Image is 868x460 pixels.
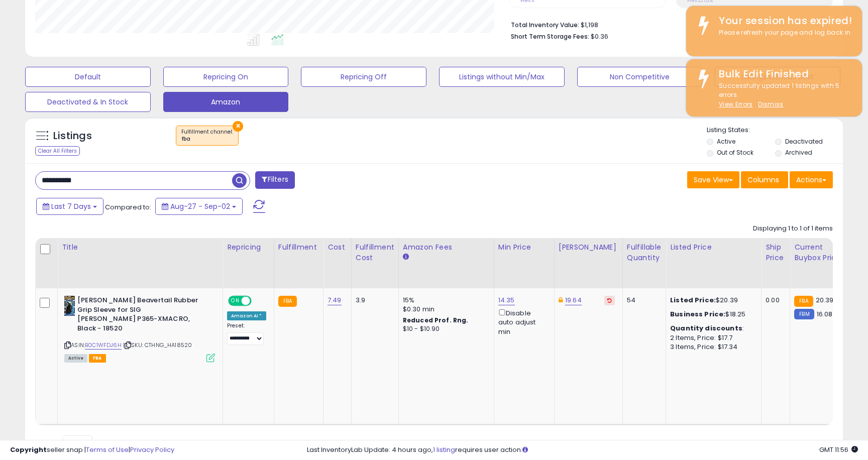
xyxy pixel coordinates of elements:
div: Bulk Edit Finished [711,67,854,81]
small: Amazon Fees. [403,253,409,262]
a: 7.49 [328,295,342,305]
b: Total Inventory Value: [511,21,579,29]
label: Out of Stock [717,148,753,157]
span: Aug-27 - Sep-02 [170,201,230,211]
b: Short Term Storage Fees: [511,32,589,41]
span: | SKU: CTHNG_HA18520 [123,341,192,349]
span: OFF [250,297,266,305]
b: Reduced Prof. Rng. [403,316,469,324]
button: Amazon [163,92,289,112]
div: Listed Price [670,242,757,253]
div: 3 Items, Price: $17.34 [670,342,753,352]
a: 14.35 [498,295,515,305]
span: Compared to: [105,202,151,212]
img: 41k8yVjkt9L._SL40_.jpg [64,296,75,316]
span: ON [229,297,242,305]
li: $1,198 [511,18,825,30]
div: seller snap | | [10,445,174,455]
a: 19.64 [565,295,582,305]
div: Fulfillment [278,242,319,253]
b: [PERSON_NAME] Beavertail Rubber Grip Sleeve for SIG [PERSON_NAME] P365-XMACRO, Black - 18520 [77,296,199,335]
div: 15% [403,296,486,305]
button: × [233,121,243,132]
button: Actions [790,171,833,188]
label: Deactivated [785,137,823,146]
label: Archived [785,148,812,157]
button: Filters [255,171,294,189]
div: 3.9 [356,296,391,305]
div: 54 [627,296,658,305]
button: Non Competitive [577,67,703,87]
a: Terms of Use [86,445,129,454]
div: Fulfillment Cost [356,242,394,263]
div: Fulfillable Quantity [627,242,662,263]
strong: Copyright [10,445,47,454]
button: Default [25,67,151,87]
div: Preset: [227,322,266,345]
b: Listed Price: [670,295,716,305]
div: Last InventoryLab Update: 4 hours ago, requires user action. [307,445,858,455]
button: Repricing On [163,67,289,87]
div: Ship Price [766,242,786,263]
div: Your session has expired! [711,14,854,28]
div: Successfully updated 1 listings with 5 errors. [711,81,854,109]
div: Min Price [498,242,550,253]
small: FBA [278,296,297,307]
div: fba [181,136,233,143]
span: Show: entries [43,438,115,448]
div: Amazon Fees [403,242,490,253]
h5: Listings [53,129,92,143]
span: Last 7 Days [51,201,91,211]
b: Business Price: [670,309,725,319]
span: FBA [89,354,106,363]
span: 20.39 [816,295,834,305]
button: Aug-27 - Sep-02 [155,198,243,215]
button: Repricing Off [301,67,426,87]
i: This overrides the store level Dynamic Max Price for this listing [559,297,563,303]
div: 2 Items, Price: $17.7 [670,333,753,342]
span: Columns [747,175,779,185]
div: Repricing [227,242,270,253]
button: Deactivated & In Stock [25,92,151,112]
div: $18.25 [670,310,753,319]
label: Active [717,137,735,146]
a: View Errors [719,100,753,108]
div: Amazon AI * [227,311,266,320]
div: Title [62,242,219,253]
div: 0.00 [766,296,782,305]
div: Current Buybox Price [794,242,846,263]
a: Privacy Policy [130,445,174,454]
u: Dismiss [758,100,783,108]
div: $10 - $10.90 [403,325,486,333]
div: [PERSON_NAME] [559,242,618,253]
a: B0C1WFDJ6H [85,341,122,350]
button: Last 7 Days [36,198,103,215]
a: 1 listing [433,445,455,454]
i: Revert to store-level Dynamic Max Price [607,298,612,303]
button: Save View [687,171,739,188]
div: Disable auto adjust min [498,307,547,336]
div: $0.30 min [403,305,486,314]
div: ASIN: [64,296,215,361]
div: Please refresh your page and log back in [711,28,854,38]
small: FBM [794,309,814,319]
span: All listings currently available for purchase on Amazon [64,354,87,363]
div: $20.39 [670,296,753,305]
div: Clear All Filters [35,146,80,156]
div: : [670,324,753,333]
small: FBA [794,296,813,307]
p: Listing States: [707,126,842,135]
div: Cost [328,242,347,253]
div: Displaying 1 to 1 of 1 items [753,224,833,234]
b: Quantity discounts [670,323,742,333]
span: $0.36 [591,32,608,41]
button: Listings without Min/Max [439,67,565,87]
span: 16.08 [817,309,833,319]
span: Fulfillment channel : [181,128,233,143]
button: Columns [741,171,788,188]
span: 2025-09-12 11:56 GMT [819,445,858,454]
